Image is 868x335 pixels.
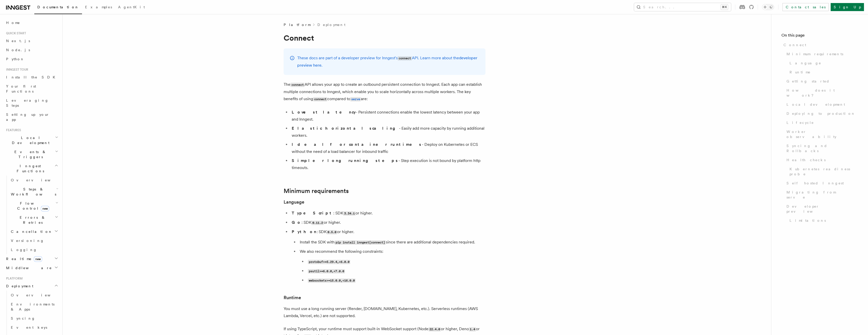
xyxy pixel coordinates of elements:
a: Leveraging Steps [4,96,59,110]
button: Flow Controlnew [9,199,59,213]
span: Home [6,20,20,25]
span: Node.js [6,48,30,52]
a: Language [788,59,858,68]
a: Syncing [9,314,59,323]
a: Overview [9,176,59,185]
a: Developer preview [784,202,858,216]
a: AgentKit [115,2,148,14]
span: Developer preview [786,204,858,214]
span: new [34,256,42,262]
span: Deployment [4,284,33,289]
span: Getting started [786,79,830,84]
a: Self hosted Inngest [784,179,858,188]
a: Setting up your app [4,110,59,124]
span: Runtime [790,70,811,75]
span: new [41,206,49,211]
a: Overview [9,291,59,300]
span: Health checks [786,157,826,162]
a: Minimum requirements [784,49,858,59]
li: - Step execution is not bound by platform http timeouts. [290,157,485,171]
li: : SDK or higher. [290,219,485,226]
span: Lifecycle [786,120,814,125]
code: protobuf>=5.29.4,<6.0.0 [308,260,350,264]
code: 3.34.1 [343,211,356,216]
span: Platform [4,276,23,281]
h4: On this page [781,32,858,40]
a: Runtime [788,68,858,77]
span: Local Development [4,135,55,145]
a: Sign Up [831,3,864,11]
code: psutil>=6.0.0,<7.0.0 [308,269,345,273]
p: The API allows your app to create an outbound persistent connection to Inngest. Each app can esta... [284,81,485,103]
button: Steps & Workflows [9,185,59,199]
span: Versioning [11,239,44,243]
strong: TypeScript [292,211,333,215]
button: Middleware [4,263,59,272]
code: 22.4.0 [428,327,441,331]
strong: Python [292,229,317,234]
code: pip install inngest[connect] [335,240,386,245]
span: Platform [284,22,310,27]
code: 0.5.0 [327,230,337,234]
span: Limitations [790,218,826,223]
span: Your first Functions [6,84,36,93]
a: Language [284,199,304,206]
span: Environments & Apps [11,302,55,311]
a: Runtime [284,294,301,301]
strong: Simpler long running steps [292,158,398,163]
code: connect [398,56,412,61]
a: Connect [781,40,858,49]
strong: Lowest latency [292,110,356,115]
span: Worker observability [786,129,858,139]
span: Overview [11,293,63,297]
span: Leveraging Steps [6,98,49,107]
a: serve [350,96,361,101]
li: Install the SDK with since there are additional dependencies required. [298,239,485,246]
a: Limitations [788,216,858,225]
code: 0.11.2 [311,221,324,225]
strong: Ideal for container runtimes [292,142,422,147]
a: Install the SDK [4,73,59,82]
span: Syncing [11,316,35,320]
a: Deployment [317,22,345,27]
span: Logging [11,248,37,252]
span: Next.js [6,39,30,43]
span: Kubernetes readiness probe [790,166,858,177]
button: Events & Triggers [4,147,59,161]
span: Install the SDK [6,75,58,79]
a: Kubernetes readiness probe [788,164,858,179]
a: Logging [9,245,59,254]
button: Local Development [4,133,59,147]
span: Events & Triggers [4,149,55,159]
li: : SDK or higher. [290,210,485,217]
span: Python [6,57,24,61]
span: AgentKit [118,5,145,9]
p: You must use a long running server (Render, [DOMAIN_NAME], Kubernetes, etc.). Serverless runtimes... [284,305,485,319]
span: Language [790,61,821,66]
a: Node.js [4,45,59,54]
button: Cancellation [9,227,59,236]
a: Local development [784,100,858,109]
li: - Easily add more capacity by running additional workers. [290,125,485,139]
button: Toggle dark mode [762,4,774,10]
span: Documentation [37,5,79,9]
a: Next.js [4,36,59,45]
code: connect [313,97,327,101]
kbd: ⌘K [721,5,728,10]
button: Errors & Retries [9,213,59,227]
span: Syncing and Rollbacks [786,143,858,153]
span: Flow Control [9,201,56,211]
a: Minimum requirements [284,187,349,194]
span: Overview [11,178,63,182]
button: Realtimenew [4,254,59,263]
a: Migrating from serve [784,188,858,202]
a: Home [4,18,59,27]
button: Deployment [4,282,59,291]
div: Inngest Functions [4,176,59,254]
a: Environments & Apps [9,300,59,314]
a: Health checks [784,155,858,164]
a: Contact sales [782,3,829,11]
a: Examples [82,2,115,14]
li: - Persistent connections enable the lowest latency between your app and Inngest. [290,109,485,123]
span: How does it work? [786,88,858,98]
